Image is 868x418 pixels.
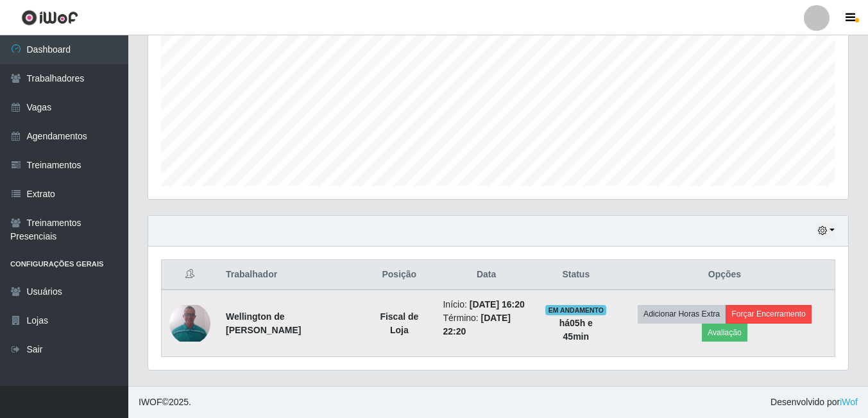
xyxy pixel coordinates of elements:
[840,397,858,407] a: iWof
[770,396,858,409] span: Desenvolvido por
[21,10,78,26] img: CoreUI Logo
[559,318,593,342] strong: há 05 h e 45 min
[638,305,726,323] button: Adicionar Horas Extra
[363,260,435,290] th: Posição
[226,311,301,335] strong: Wellington de [PERSON_NAME]
[169,305,210,341] img: 1724302399832.jpeg
[380,311,418,335] strong: Fiscal de Loja
[538,260,615,290] th: Status
[443,298,529,311] li: Início:
[443,311,529,338] li: Término:
[702,324,747,342] button: Avaliação
[139,396,191,409] span: © 2025 .
[615,260,835,290] th: Opções
[470,299,525,309] time: [DATE] 16:20
[726,305,812,323] button: Forçar Encerramento
[545,305,606,315] span: EM ANDAMENTO
[218,260,363,290] th: Trabalhador
[435,260,537,290] th: Data
[139,397,162,407] span: IWOF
